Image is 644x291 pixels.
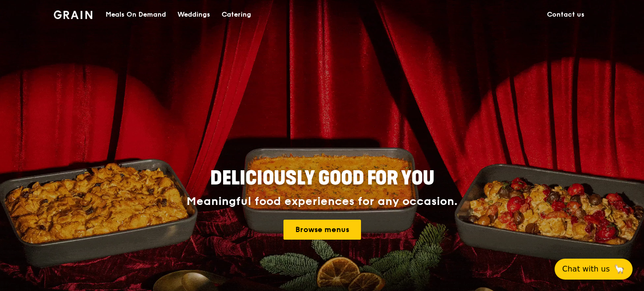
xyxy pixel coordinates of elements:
a: Contact us [541,0,590,29]
span: 🦙 [614,263,625,275]
a: Browse menus [283,220,361,240]
a: Catering [216,0,257,29]
div: Weddings [177,0,210,29]
button: Chat with us🦙 [555,259,633,280]
div: Meals On Demand [106,0,166,29]
div: Catering [222,0,251,29]
span: Chat with us [562,263,610,275]
a: Weddings [172,0,216,29]
img: Grain [54,10,92,19]
span: Deliciously good for you [210,167,434,190]
div: Meaningful food experiences for any occasion. [151,195,493,208]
